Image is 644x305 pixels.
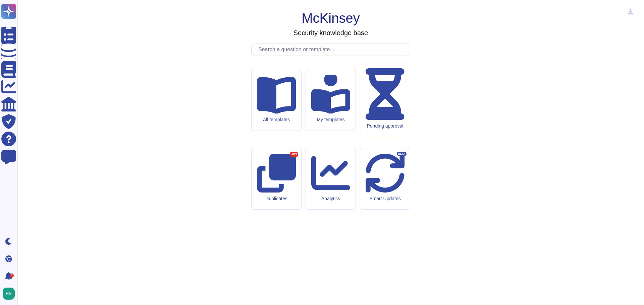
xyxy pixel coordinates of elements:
div: 309 [290,152,298,157]
img: user [3,288,15,300]
div: Analytics [311,196,350,202]
div: 2 [10,274,14,278]
h1: McKinsey [302,10,360,26]
div: Duplicates [257,196,296,202]
div: Pending approval [366,123,405,129]
div: All templates [257,117,296,123]
input: Search a question or template... [255,44,410,56]
div: BETA [397,152,407,156]
h3: Security knowledge base [293,29,368,37]
div: My templates [311,117,350,123]
button: user [1,286,19,301]
div: Smart Updates [366,196,405,202]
